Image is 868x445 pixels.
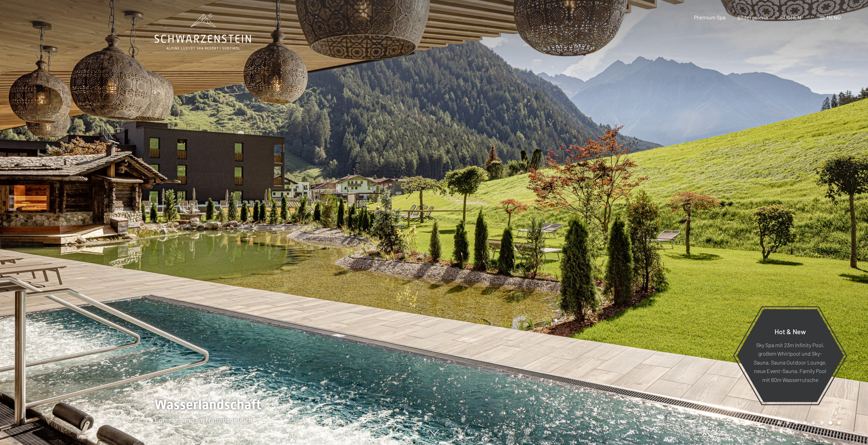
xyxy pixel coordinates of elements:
div: Carousel Page 3 [794,421,798,425]
p: Sky Spa mit 23m Infinity Pool, großem Whirlpool und Sky-Sauna, Sauna Outdoor Lounge, neue Event-S... [753,340,827,384]
div: Carousel Pagination [775,421,841,425]
div: Carousel Page 1 [777,421,781,425]
span: Hot & New [775,327,806,335]
div: Carousel Page 4 [803,421,807,425]
div: Carousel Page 2 [786,421,790,425]
span: Menü [826,14,841,20]
a: Bildergalerie [737,14,768,20]
div: Carousel Page 6 [820,421,824,425]
div: Carousel Page 5 [811,421,815,425]
a: BUCHEN [780,14,801,20]
div: Carousel Page 7 (Current Slide) [828,421,832,425]
a: Premium Spa [694,14,725,20]
a: Hot & New Sky Spa mit 23m Infinity Pool, großem Whirlpool und Sky-Sauna, Sauna Outdoor Lounge, ne... [736,309,844,402]
div: Carousel Page 8 [837,421,841,425]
